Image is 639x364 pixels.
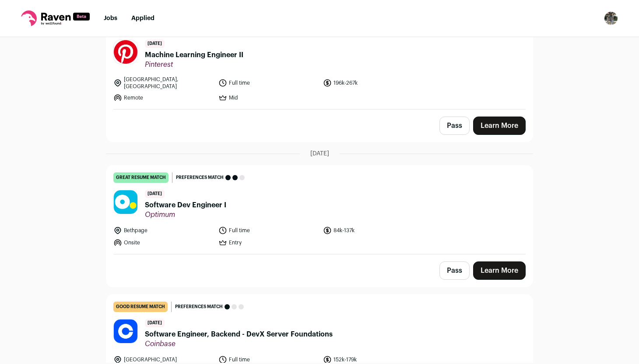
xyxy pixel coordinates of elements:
span: [DATE] [145,190,165,198]
li: 196k-267k [323,76,423,90]
li: Bethpage [113,226,213,235]
span: [DATE] [310,149,329,158]
li: Full time [218,76,318,90]
li: 84k-137k [323,226,423,235]
a: Jobs [104,15,117,21]
img: e56e2fca2fd10c47413caba720555eb407866dce27671369e47ffc29eece9aef.jpg [114,40,137,64]
a: great resume match Preferences match [DATE] Software Dev Engineer I Optimum Bethpage Full time 84... [106,165,533,254]
a: good resume match Preferences match [DATE] Machine Learning Engineer II Pinterest [GEOGRAPHIC_DAT... [106,15,533,109]
img: 10564267-medium_jpg [604,11,618,25]
img: 55bbf246aa73a85c687d532725803f5d9ffc48ef4725632f152f27d8afc8361e.jpg [114,319,137,343]
button: Pass [439,261,470,280]
a: Learn More [473,261,526,280]
span: [DATE] [145,319,165,327]
a: Learn More [473,117,526,135]
span: Machine Learning Engineer II [145,50,243,60]
li: [GEOGRAPHIC_DATA] [113,355,213,364]
li: Entry [218,238,318,247]
li: [GEOGRAPHIC_DATA], [GEOGRAPHIC_DATA] [113,76,213,90]
li: Onsite [113,238,213,247]
a: Applied [131,15,154,21]
button: Open dropdown [604,11,618,25]
button: Pass [439,117,470,135]
span: Software Engineer, Backend - DevX Server Foundations [145,329,333,340]
li: Remote [113,93,213,102]
div: great resume match [113,172,169,183]
span: Coinbase [145,340,333,348]
li: Full time [218,226,318,235]
span: Pinterest [145,60,243,69]
li: Full time [218,355,318,364]
span: Software Dev Engineer I [145,200,226,210]
img: ce12877343b00ce5f2cf49ad214176aa9966841842a132ff3e393d9894d48478 [114,190,137,214]
span: Optimum [145,210,226,219]
span: Preferences match [175,302,223,311]
li: Mid [218,93,318,102]
div: good resume match [113,302,168,312]
li: 152k-179k [323,355,423,364]
span: [DATE] [145,40,165,48]
span: Preferences match [176,173,224,182]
